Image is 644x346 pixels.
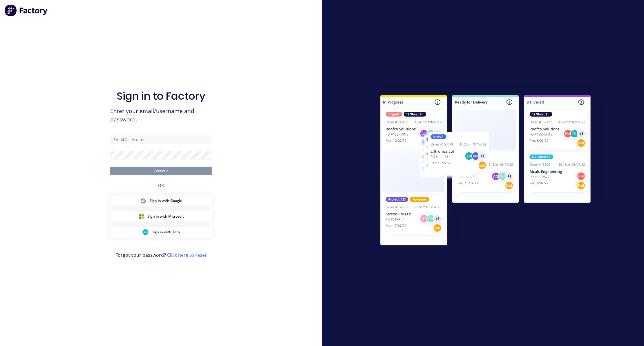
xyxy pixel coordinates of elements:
span: Forgot your password? [115,252,207,258]
button: Xero Sign inSign in with Xero [110,227,212,238]
span: Sign in with Xero [152,230,180,235]
img: Microsoft Sign in [138,214,144,219]
h1: Sign in to Factory [117,90,205,102]
button: Continue [110,167,212,175]
img: Xero Sign in [142,229,148,235]
img: Sign in [368,83,603,259]
button: Google Sign inSign in with Google [110,195,212,206]
input: Email/Username [110,135,212,144]
img: Google Sign in [140,198,146,204]
span: Sign in with Google [150,198,182,203]
div: OR [158,175,164,195]
span: Sign in with Microsoft [148,214,184,219]
img: Factory [5,5,48,16]
button: Microsoft Sign inSign in with Microsoft [110,211,212,222]
span: Enter your email/username and password. [110,107,212,124]
a: Click here to reset [167,252,207,258]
